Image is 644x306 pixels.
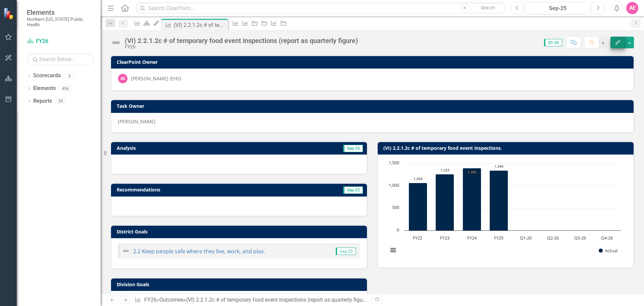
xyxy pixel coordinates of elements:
[27,16,94,28] small: Northern [US_STATE] Public Health
[626,2,638,14] button: AE
[468,170,477,174] text: 1,392
[383,145,630,150] h3: (VI) 2.2.1.2c # of temporary food event inspections.
[389,182,399,188] text: 1,000
[481,5,495,10] span: Search
[59,86,72,91] div: 496
[117,282,364,287] h3: Division Goals
[186,297,369,303] div: (VI) 2.2.1.2c # of temporary food event inspections (report as quarterly figure)
[385,160,627,261] div: Chart. Highcharts interactive chart.
[440,235,449,241] text: FY23
[174,21,226,29] div: (VI) 2.2.1.2c # of temporary food event inspections (report as quarterly figure)
[599,248,618,254] button: Show Actual
[467,235,477,241] text: FY24
[471,3,504,13] button: Search
[64,73,75,79] div: 6
[3,8,15,19] img: ClearPoint Strategy
[33,72,61,80] a: Scorecards
[131,75,181,82] div: [PERSON_NAME] (EHS)
[111,37,121,48] img: Not Defined
[494,164,503,169] text: 1,340
[490,171,508,231] path: FY25, 1,340. Actual.
[117,59,630,64] h3: ClearPoint Owner
[343,145,363,152] span: Sep-25
[463,168,481,231] path: FY24, 1,392. Actual.
[118,118,627,125] div: [PERSON_NAME]
[125,44,358,49] div: FY26
[55,98,66,104] div: 59
[397,227,399,233] text: 0
[27,53,94,65] input: Search Below...
[494,235,503,241] text: FY25
[343,186,363,194] span: Sep-25
[135,296,367,304] div: » »
[520,235,532,241] text: Q1-26
[409,183,427,231] path: FY22, 1,059. Actual.
[528,4,588,12] div: Sep-25
[574,235,586,241] text: Q3-26
[436,174,454,231] path: FY23, 1,253. Actual.
[117,229,364,234] h3: District Goals
[27,38,94,45] a: FY26
[547,235,559,241] text: Q2-26
[117,145,236,150] h3: Analysis
[385,160,624,261] svg: Interactive chart
[117,103,630,108] h3: Task Owner
[601,235,613,241] text: Q4-26
[125,37,358,44] div: (VI) 2.2.1.2c # of temporary food event inspections (report as quarterly figure)
[33,85,56,92] a: Elements
[440,168,449,172] text: 1,253
[122,247,130,255] img: Not Defined
[544,39,562,46] span: Q1-26
[389,160,399,166] text: 1,500
[27,8,94,16] span: Elements
[336,248,356,255] span: Sep-25
[526,2,590,14] button: Sep-25
[118,74,127,83] div: AE
[133,248,265,255] a: 2.2 Keep people safe where they live, work, and play.
[159,297,183,303] a: Outcomes
[413,235,422,241] text: FY22
[33,97,52,105] a: Reports
[117,187,285,192] h3: Recommendations
[144,297,157,303] a: FY26
[388,246,398,255] button: View chart menu, Chart
[136,2,506,14] input: Search ClearPoint...
[414,176,423,181] text: 1,059
[392,204,399,210] text: 500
